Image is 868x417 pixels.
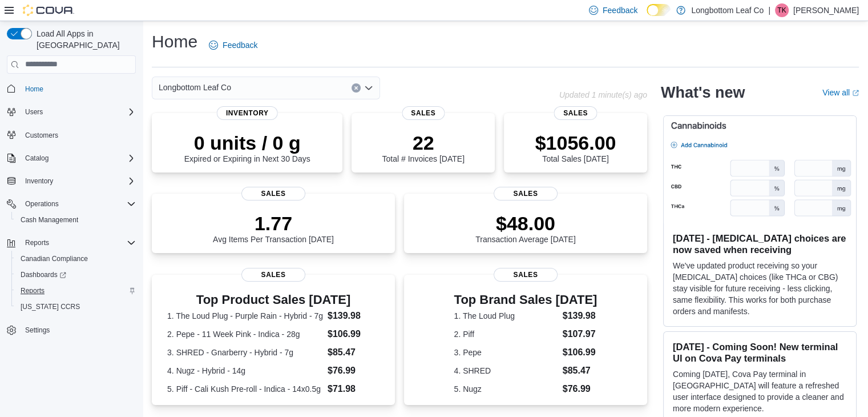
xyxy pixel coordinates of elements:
span: Home [21,82,136,96]
span: Customers [21,128,136,142]
button: Home [2,81,140,97]
button: Canadian Compliance [11,251,140,267]
a: [US_STATE] CCRS [16,300,84,314]
button: Catalog [2,150,140,166]
div: Transaction Average [DATE] [475,212,576,244]
p: 22 [382,131,464,154]
dt: 4. Nugz - Hybrid - 14g [167,365,323,376]
a: Reports [16,284,49,298]
span: Canadian Compliance [21,254,88,263]
h3: Top Brand Sales [DATE] [454,293,597,307]
button: Operations [2,196,140,212]
dd: $85.47 [563,364,597,378]
a: Dashboards [16,268,71,282]
span: Reports [21,236,136,250]
img: Cova [23,5,74,16]
button: Operations [21,197,63,211]
span: Sales [241,187,305,201]
span: Canadian Compliance [16,252,136,266]
p: We've updated product receiving so your [MEDICAL_DATA] choices (like THCa or CBG) stay visible fo... [673,260,847,317]
p: $48.00 [475,212,576,235]
p: 1.77 [213,212,334,235]
button: Inventory [21,174,58,188]
span: Sales [494,268,558,282]
span: Cash Management [16,213,136,227]
p: [PERSON_NAME] [793,3,859,17]
button: [US_STATE] CCRS [11,299,140,315]
dd: $106.99 [563,346,597,359]
p: Longbottom Leaf Co [691,3,764,17]
button: Users [21,105,47,119]
button: Catalog [21,151,53,165]
p: Coming [DATE], Cova Pay terminal in [GEOGRAPHIC_DATA] will feature a refreshed user interface des... [673,368,847,414]
svg: External link [852,90,859,97]
h3: [DATE] - [MEDICAL_DATA] choices are now saved when receiving [673,232,847,255]
span: Washington CCRS [16,300,136,314]
span: Users [21,105,136,119]
dd: $76.99 [563,382,597,396]
span: Longbottom Leaf Co [159,81,231,94]
span: Operations [21,197,136,211]
div: Tom Kiriakou [775,3,789,17]
dt: 1. The Loud Plug - Purple Rain - Hybrid - 7g [167,310,323,322]
span: Sales [241,268,305,282]
span: Sales [554,106,597,120]
nav: Complex example [7,76,136,368]
span: Settings [25,326,50,335]
button: Customers [2,127,140,143]
span: [US_STATE] CCRS [21,302,80,311]
button: Open list of options [364,83,373,93]
button: Reports [11,283,140,299]
span: Reports [25,238,49,247]
dt: 3. Pepe [454,347,558,358]
dd: $76.99 [328,364,380,378]
a: Cash Management [16,213,83,227]
dt: 5. Piff - Cali Kush Pre-roll - Indica - 14x0.5g [167,383,323,395]
div: Total Sales [DATE] [535,131,616,163]
span: Reports [16,284,136,298]
span: Inventory [21,174,136,188]
button: Reports [21,236,54,250]
dd: $139.98 [563,309,597,323]
button: Clear input [352,83,361,93]
dt: 2. Pepe - 11 Week Pink - Indica - 28g [167,328,323,340]
span: Settings [21,323,136,337]
dd: $139.98 [328,309,380,323]
dt: 3. SHRED - Gnarberry - Hybrid - 7g [167,347,323,358]
span: Home [25,85,43,94]
button: Reports [2,235,140,251]
span: Feedback [223,39,257,51]
button: Users [2,104,140,120]
dt: 2. Piff [454,328,558,340]
span: Dashboards [21,270,66,279]
span: Customers [25,131,58,140]
span: Dashboards [16,268,136,282]
dd: $85.47 [328,346,380,359]
h3: [DATE] - Coming Soon! New terminal UI on Cova Pay terminals [673,341,847,364]
a: Canadian Compliance [16,252,92,266]
a: Settings [21,323,54,337]
div: Total # Invoices [DATE] [382,131,464,163]
p: $1056.00 [535,131,616,154]
a: Feedback [204,34,262,57]
button: Cash Management [11,212,140,228]
dd: $107.97 [563,327,597,341]
a: Dashboards [11,267,140,283]
h3: Top Product Sales [DATE] [167,293,380,307]
a: Home [21,82,48,96]
dt: 4. SHRED [454,365,558,376]
span: Sales [402,106,445,120]
p: Updated 1 minute(s) ago [559,90,647,99]
div: Expired or Expiring in Next 30 Days [184,131,310,163]
a: View allExternal link [822,88,859,97]
span: Sales [494,187,558,201]
button: Settings [2,322,140,338]
span: TK [777,3,786,17]
dt: 1. The Loud Plug [454,310,558,322]
span: Cash Management [21,215,78,224]
span: Feedback [603,5,637,16]
h1: Home [152,30,197,53]
span: Users [25,107,43,117]
span: Operations [25,199,59,209]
